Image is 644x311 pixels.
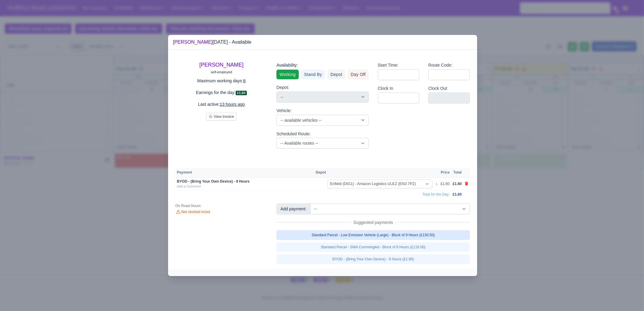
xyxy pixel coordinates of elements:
[276,107,292,114] label: Vehicle:
[173,39,251,46] div: [DATE] - Available
[236,91,247,95] span: £1.60
[175,101,267,108] p: Last active:
[206,113,237,121] button: View Invoice
[276,230,470,240] a: Standard Parcel - Low Emission Vehicle (Large) - Block of 9 Hours (£130.50)
[276,203,310,214] div: Add payment:
[435,181,438,186] div: 1
[327,70,345,79] a: Depot
[175,209,267,215] div: Not clocked in/out
[348,70,369,79] a: Day Off
[351,219,396,225] span: Suggested payments
[175,203,267,208] div: On Road Hours:
[276,84,289,91] label: Depot:
[428,62,452,69] label: Route Code:
[276,62,368,69] div: Availability:
[453,192,462,196] span: £1.60
[177,184,201,188] a: Add a Comment
[173,39,213,45] a: [PERSON_NAME]
[220,102,245,107] u: 13 hours ago
[422,192,450,196] span: Total for the Day:
[276,242,470,252] a: Standard Parcel - SWA Commingled - Block of 8 Hours (£116.00)
[175,77,267,84] p: Maximum working days:
[211,70,232,74] small: self-employed
[175,168,314,177] th: Payment
[378,62,399,69] label: Start Time:
[614,282,644,311] iframe: Chat Widget
[175,89,267,96] p: Earnings for the day:
[453,182,462,186] span: £1.60
[301,70,325,79] a: Stand By
[314,168,434,177] th: Depot
[199,62,244,68] a: [PERSON_NAME]
[276,130,311,137] label: Scheduled Route:
[177,179,313,184] div: BYOD - (Bring Your Own Device) - 8 Hours
[439,177,451,190] td: £1.60
[439,168,451,177] th: Price
[378,85,393,92] label: Clock In
[451,168,463,177] th: Total
[428,85,447,92] label: Clock Out
[276,70,298,79] a: Working
[276,254,470,264] a: BYOD - (Bring Your Own Device) - 9 Hours (£1.80)
[243,78,246,83] u: 6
